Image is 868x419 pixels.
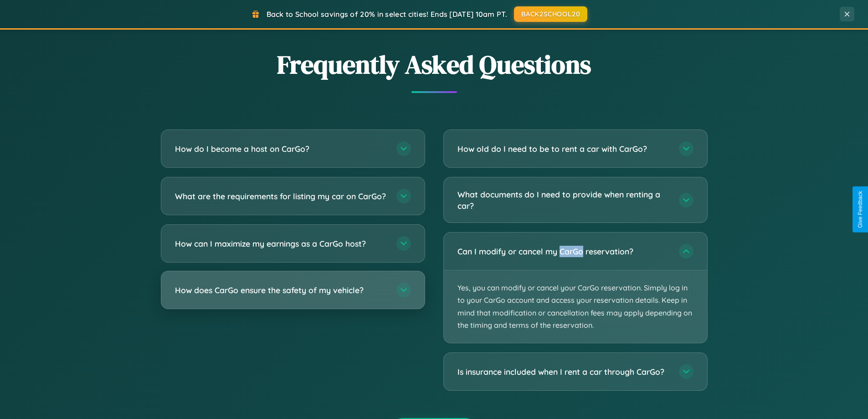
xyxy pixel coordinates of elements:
h3: What are the requirements for listing my car on CarGo? [175,191,387,202]
button: BACK2SCHOOL20 [514,6,587,22]
h2: Frequently Asked Questions [161,47,708,82]
h3: How do I become a host on CarGo? [175,143,387,155]
p: Yes, you can modify or cancel your CarGo reservation. Simply log in to your CarGo account and acc... [444,270,707,343]
h3: What documents do I need to provide when renting a car? [457,189,670,211]
h3: Can I modify or cancel my CarGo reservation? [457,246,670,257]
h3: How can I maximize my earnings as a CarGo host? [175,238,387,249]
span: Back to School savings of 20% in select cities! Ends [DATE] 10am PT. [267,10,507,19]
h3: How does CarGo ensure the safety of my vehicle? [175,285,387,296]
h3: Is insurance included when I rent a car through CarGo? [457,366,670,378]
h3: How old do I need to be to rent a car with CarGo? [457,143,670,155]
div: Give Feedback [857,191,863,228]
